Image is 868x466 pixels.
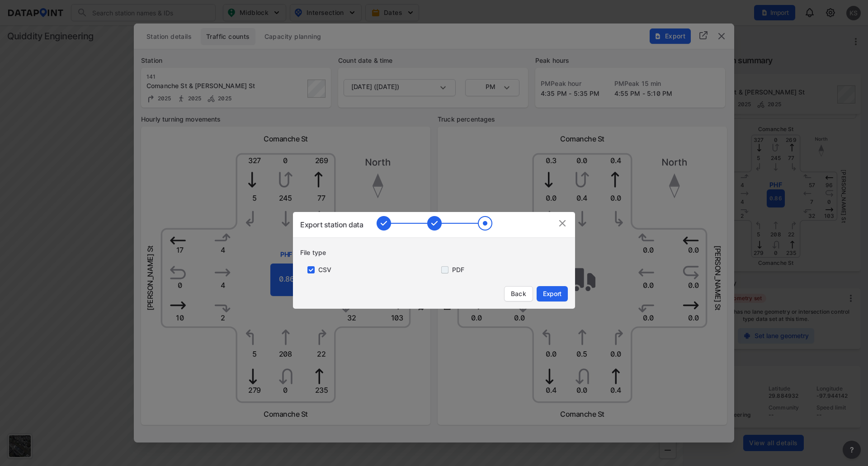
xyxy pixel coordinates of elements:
[452,265,464,274] label: PDF
[557,218,568,229] img: IvGo9hDFjq0U70AQfCTEoVEAFwAAAAASUVORK5CYII=
[510,289,527,298] span: Back
[300,219,363,230] div: Export station data
[542,289,562,298] span: Export
[300,248,575,257] div: File type
[377,216,492,231] img: 1r8AAAAASUVORK5CYII=
[318,265,331,274] label: CSV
